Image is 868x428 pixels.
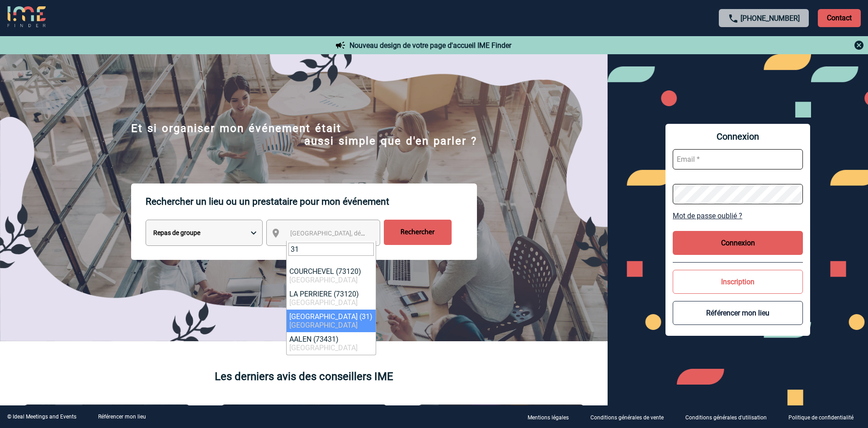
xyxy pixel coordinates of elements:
input: Rechercher [384,220,452,245]
span: [GEOGRAPHIC_DATA], département, région... [290,230,416,237]
li: AALEN (73431) [287,332,376,355]
p: Conditions générales de vente [590,414,664,421]
a: Mentions légales [520,413,583,421]
p: Rechercher un lieu ou un prestataire pour mon événement [146,183,477,220]
span: [GEOGRAPHIC_DATA] [289,276,358,284]
p: Mentions légales [528,414,569,421]
button: Référencer mon lieu [673,301,803,325]
img: call-24-px.png [728,13,739,24]
a: Conditions générales de vente [583,413,678,421]
a: Mot de passe oublié ? [673,212,803,220]
a: Conditions générales d'utilisation [678,413,781,421]
span: [GEOGRAPHIC_DATA] [289,343,358,352]
li: [GEOGRAPHIC_DATA] (31) [287,310,376,332]
button: Connexion [673,231,803,255]
a: Référencer mon lieu [98,414,146,420]
a: Politique de confidentialité [781,413,868,421]
span: [GEOGRAPHIC_DATA] [289,321,358,329]
li: LA PERRIERE (73120) [287,287,376,310]
span: Connexion [673,131,803,142]
div: © Ideal Meetings and Events [7,414,76,420]
span: [GEOGRAPHIC_DATA] [289,298,358,307]
button: Inscription [673,270,803,294]
p: Contact [818,9,861,27]
p: Politique de confidentialité [788,414,854,421]
a: [PHONE_NUMBER] [741,14,800,23]
input: Email * [673,149,803,169]
li: COURCHEVEL (73120) [287,264,376,287]
p: Conditions générales d'utilisation [685,414,767,421]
